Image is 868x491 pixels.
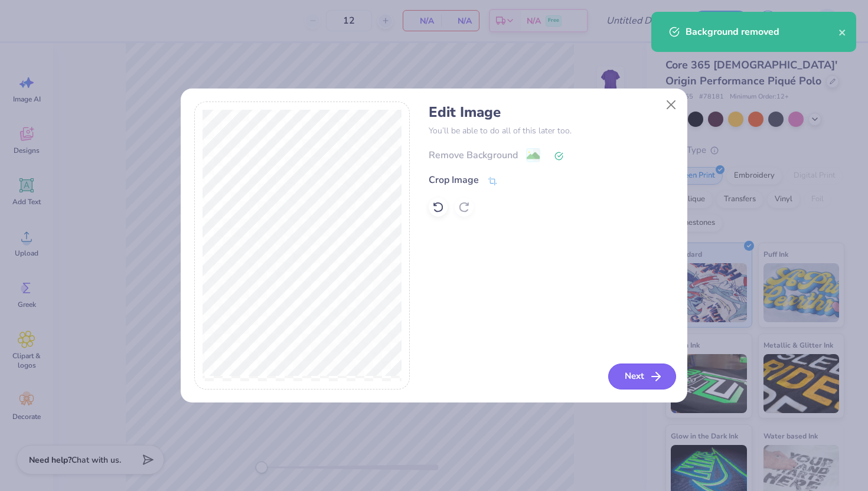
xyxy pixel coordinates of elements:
[608,364,676,389] button: Next
[660,93,683,116] button: Close
[429,104,674,121] h4: Edit Image
[686,25,838,39] div: Background removed
[429,173,479,187] div: Crop Image
[429,125,674,137] p: You’ll be able to do all of this later too.
[838,25,847,39] button: close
